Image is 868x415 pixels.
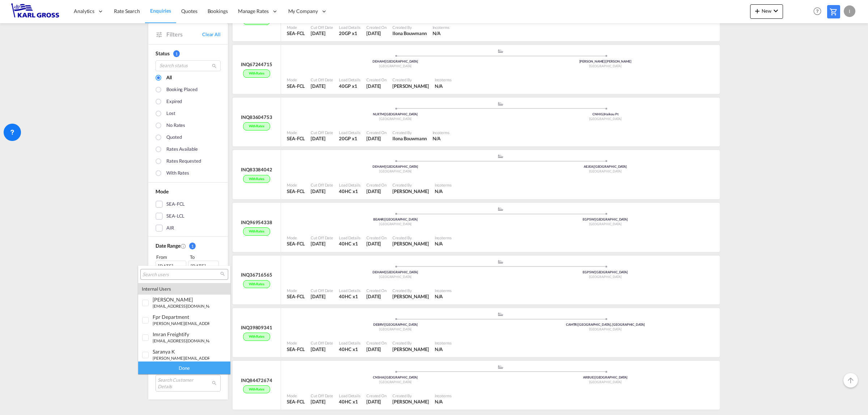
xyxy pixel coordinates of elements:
div: fpr Department [153,314,209,320]
small: [EMAIL_ADDRESS][DOMAIN_NAME] [153,338,219,343]
div: saranya K [153,348,209,355]
small: [PERSON_NAME][EMAIL_ADDRESS][DOMAIN_NAME] [153,321,250,326]
div: alwin Freightify [153,296,209,303]
input: Search users [142,271,220,278]
div: imran freightify [153,331,209,337]
small: [EMAIL_ADDRESS][DOMAIN_NAME] [153,304,219,308]
div: internal users [138,283,230,295]
div: Done [138,361,230,374]
md-icon: icon-magnify [220,271,225,277]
